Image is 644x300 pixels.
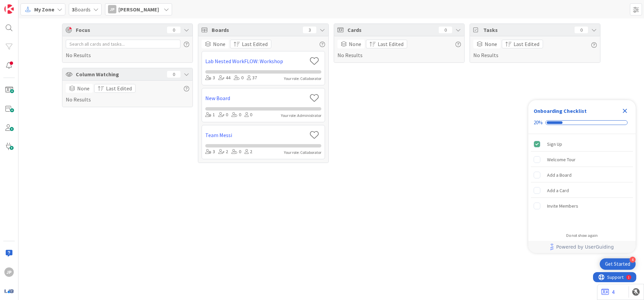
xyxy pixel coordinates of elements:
[534,107,587,115] div: Onboarding Checklist
[35,3,37,8] div: 1
[205,111,215,119] div: 1
[218,148,228,156] div: 2
[439,27,452,33] div: 0
[366,40,407,48] button: Last Edited
[108,5,116,13] div: JP
[483,26,571,34] span: Tasks
[303,27,316,33] div: 3
[502,40,543,48] button: Last Edited
[76,70,164,78] span: Column Watching
[528,100,636,253] div: Checklist Container
[76,26,162,34] span: Focus
[205,74,215,82] div: 3
[531,152,633,167] div: Welcome Tour is incomplete.
[534,120,630,126] div: Checklist progress: 20%
[230,40,271,48] button: Last Edited
[245,148,252,156] div: 2
[72,5,91,13] span: Boards
[485,40,497,48] span: None
[77,84,90,92] span: None
[284,149,321,156] div: Your role: Collaborator
[547,140,562,148] div: Sign Up
[167,71,180,78] div: 0
[94,84,136,93] button: Last Edited
[531,137,633,152] div: Sign Up is complete.
[349,40,361,48] span: None
[556,243,614,251] span: Powered by UserGuiding
[231,148,241,156] div: 0
[212,26,300,34] span: Boards
[605,261,630,267] div: Get Started
[167,27,180,33] div: 0
[205,148,215,156] div: 3
[528,241,636,253] div: Footer
[337,40,461,59] div: No Results
[575,27,588,33] div: 0
[14,1,31,9] span: Support
[242,40,268,48] span: Last Edited
[118,5,159,13] span: [PERSON_NAME]
[66,40,180,48] input: Search all cards and tasks...
[205,57,307,65] a: Lab Nested WorkFLOW: Workshop
[532,241,632,253] a: Powered by UserGuiding
[531,183,633,198] div: Add a Card is incomplete.
[547,156,576,164] div: Welcome Tour
[218,74,230,82] div: 44
[547,202,578,210] div: Invite Members
[106,84,132,92] span: Last Edited
[66,84,189,103] div: No Results
[66,40,189,59] div: No Results
[534,120,543,126] div: 20%
[245,111,252,119] div: 0
[231,111,241,119] div: 0
[378,40,404,48] span: Last Edited
[601,288,614,296] a: 4
[4,286,14,296] img: avatar
[630,257,636,263] div: 4
[600,258,636,270] div: Open Get Started checklist, remaining modules: 4
[347,26,435,34] span: Cards
[4,4,14,14] img: Visit kanbanzone.com
[473,40,597,59] div: No Results
[72,6,74,13] b: 3
[547,171,572,179] div: Add a Board
[218,111,228,119] div: 0
[528,134,636,228] div: Checklist items
[514,40,539,48] span: Last Edited
[547,186,569,195] div: Add a Card
[234,74,244,82] div: 0
[284,76,321,82] div: Your role: Collaborator
[4,267,14,277] div: JP
[34,5,54,13] span: My Zone
[205,94,307,102] a: New Board
[531,199,633,213] div: Invite Members is incomplete.
[531,168,633,182] div: Add a Board is incomplete.
[247,74,257,82] div: 37
[566,233,598,238] div: Do not show again
[213,40,225,48] span: None
[281,113,321,119] div: Your role: Administrator
[620,105,630,116] div: Close Checklist
[205,131,307,139] a: Team Messi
